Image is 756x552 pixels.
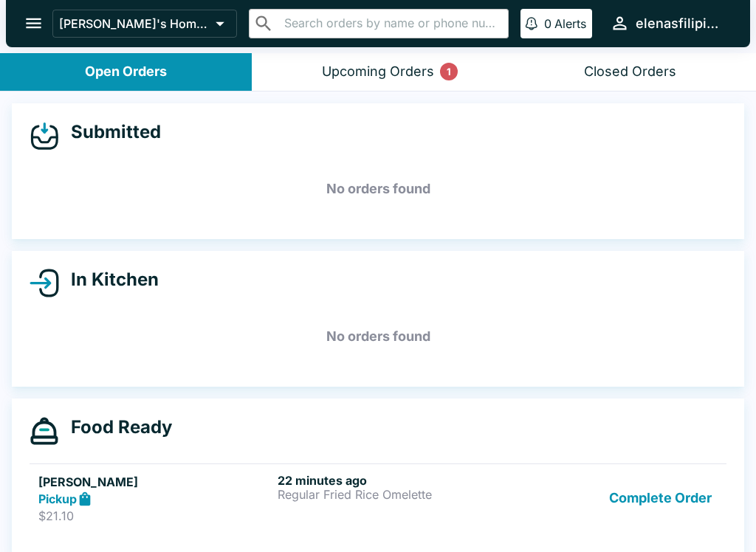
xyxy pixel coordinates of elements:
input: Search orders by name or phone number [280,13,502,34]
div: Open Orders [85,63,167,80]
button: open drawer [15,4,52,42]
h4: Submitted [59,121,161,143]
h5: [PERSON_NAME] [38,473,272,491]
h4: In Kitchen [59,269,159,291]
button: [PERSON_NAME]'s Home of the Finest Filipino Foods [52,10,237,38]
p: Alerts [554,16,586,31]
p: Regular Fried Rice Omelette [278,488,511,501]
div: elenasfilipinofoods [636,15,726,32]
div: Closed Orders [584,63,676,80]
h4: Food Ready [59,416,172,438]
p: [PERSON_NAME]'s Home of the Finest Filipino Foods [59,16,210,31]
p: $21.10 [38,508,272,523]
p: 1 [447,64,451,79]
button: Complete Order [603,473,718,524]
div: Upcoming Orders [322,63,434,80]
a: [PERSON_NAME]Pickup$21.1022 minutes agoRegular Fried Rice OmeletteComplete Order [30,463,726,533]
strong: Pickup [38,491,77,506]
p: 0 [544,16,551,31]
h5: No orders found [30,162,726,215]
button: elenasfilipinofoods [604,7,732,39]
h6: 22 minutes ago [278,473,511,488]
h5: No orders found [30,310,726,363]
